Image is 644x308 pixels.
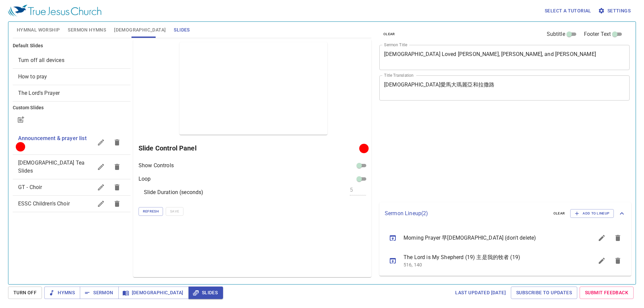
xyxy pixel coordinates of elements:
span: Subscribe to Updates [516,289,572,297]
span: [object Object] [18,73,47,80]
div: ESSC Children's Choir [13,196,130,212]
button: clear [379,30,399,38]
div: Sermon Lineup(2)clearAdd to Lineup [379,202,631,225]
ul: sermon lineup list [379,225,631,275]
span: Gospel Tea Slides [18,160,85,174]
div: The Lord's Prayer [13,85,130,101]
button: Add to Lineup [570,209,614,218]
button: Hymns [44,287,80,299]
span: [object Object] [18,90,60,96]
span: [DEMOGRAPHIC_DATA] [124,289,183,297]
button: Refresh [139,207,163,216]
span: Hymnal Worship [17,26,60,34]
img: True Jesus Church [8,5,101,17]
button: clear [549,209,569,218]
h6: Slide Control Panel [139,143,362,153]
button: Slides [189,287,223,299]
span: Last updated [DATE] [455,289,506,297]
span: [DEMOGRAPHIC_DATA] [114,26,166,34]
div: [DEMOGRAPHIC_DATA] Tea Slides [13,155,130,179]
p: Loop [139,175,151,183]
span: [object Object] [18,57,64,63]
p: Sermon Lineup ( 2 ) [385,209,548,218]
span: ESSC Children's Choir [18,200,70,207]
span: Announcement & prayer list [18,135,87,141]
span: Slides [174,26,190,34]
iframe: from-child [377,108,580,200]
span: Morning Prayer 早[DEMOGRAPHIC_DATA] (don't delete) [404,234,578,242]
span: Slides [194,289,218,297]
div: Turn off all devices [13,52,130,68]
span: Select a tutorial [545,7,591,15]
a: Subscribe to Updates [511,287,577,299]
div: Announcement & prayer list [13,130,130,155]
span: Subtitle [547,30,565,38]
textarea: [DEMOGRAPHIC_DATA]愛馬大瑪麗亞和拉撒路 [384,81,625,94]
span: clear [553,210,565,217]
span: Turn Off [13,289,37,297]
button: Sermon [80,287,118,299]
span: Submit Feedback [585,289,628,297]
span: Hymns [50,289,75,297]
span: Settings [599,7,631,15]
h6: Default Slides [13,42,130,50]
a: Last updated [DATE] [452,287,508,299]
button: Settings [597,5,633,17]
p: Show Controls [139,162,174,170]
div: How to pray [13,69,130,85]
span: GT - Choir [18,184,42,190]
textarea: [DEMOGRAPHIC_DATA] Loved [PERSON_NAME], [PERSON_NAME], and [PERSON_NAME] [384,51,625,64]
span: The Lord is My Shepherd (19) 主是我的牧者 (19) [404,253,578,261]
a: Submit Feedback [580,287,634,299]
button: [DEMOGRAPHIC_DATA] [118,287,189,299]
button: Select a tutorial [542,5,594,17]
span: Sermon [85,289,113,297]
button: Turn Off [8,287,42,299]
p: 516, 140 [404,261,578,268]
span: Sermon Hymns [68,26,106,34]
span: Add to Lineup [575,210,609,217]
span: Refresh [143,208,159,214]
span: clear [383,31,395,37]
p: Slide Duration (seconds) [144,188,204,196]
h6: Custom Slides [13,104,130,112]
span: Footer Text [584,30,611,38]
div: GT - Choir [13,179,130,195]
